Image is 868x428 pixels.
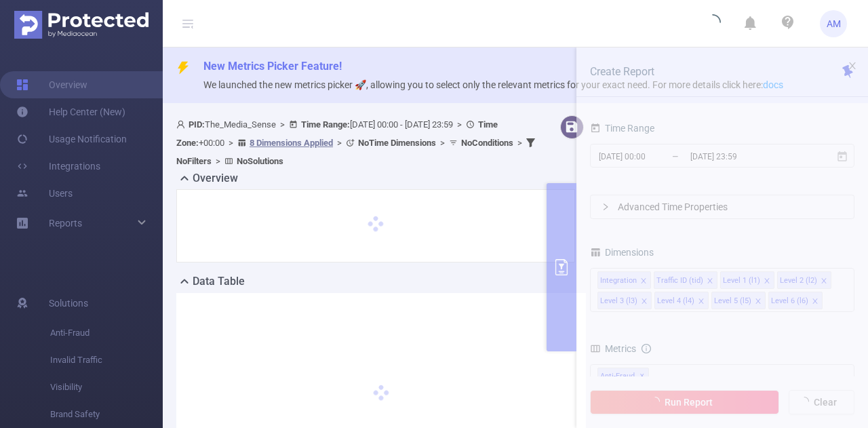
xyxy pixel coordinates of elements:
[50,374,163,401] span: Visibility
[176,156,212,166] b: No Filters
[193,170,238,187] h2: Overview
[189,119,205,130] b: PID:
[436,138,449,148] span: >
[16,71,87,98] a: Overview
[176,61,190,75] i: icon: thunderbolt
[176,120,189,129] i: icon: user
[49,210,82,237] a: Reports
[461,138,513,148] b: No Conditions
[49,290,88,317] span: Solutions
[50,401,163,428] span: Brand Safety
[358,138,436,148] b: No Time Dimensions
[224,138,237,148] span: >
[203,79,783,90] span: We launched the new metrics picker 🚀, allowing you to select only the relevant metrics for your e...
[176,119,538,166] span: The_Media_Sense [DATE] 00:00 - [DATE] 23:59 +00:00
[250,138,333,148] u: 8 Dimensions Applied
[827,10,841,37] span: AM
[763,79,783,90] a: docs
[14,11,149,39] img: Protected Media
[50,319,163,347] span: Anti-Fraud
[16,153,100,180] a: Integrations
[16,180,73,207] a: Users
[193,273,245,290] h2: Data Table
[16,125,127,153] a: Usage Notification
[212,156,224,166] span: >
[453,119,466,130] span: >
[301,119,350,130] b: Time Range:
[705,14,721,33] i: icon: loading
[49,218,82,229] span: Reports
[848,61,857,71] i: icon: close
[50,347,163,374] span: Invalid Traffic
[276,119,289,130] span: >
[513,138,526,148] span: >
[203,60,342,73] span: New Metrics Picker Feature!
[237,156,283,166] b: No Solutions
[848,58,857,73] button: icon: close
[16,98,125,125] a: Help Center (New)
[333,138,346,148] span: >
